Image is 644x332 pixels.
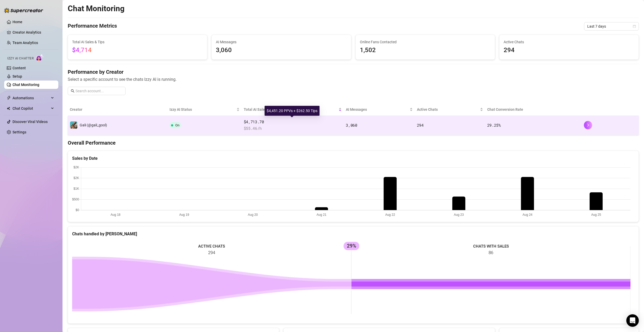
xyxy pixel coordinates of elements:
[417,122,424,128] span: 294
[76,88,122,94] input: Search account...
[12,20,22,24] a: Home
[12,41,38,45] a: Team Analytics
[265,106,320,116] div: $4,451.20 PPVs + $262.50 Tips
[12,120,48,124] a: Discover Viral Videos
[167,103,241,116] th: Izzy AI Status
[7,107,10,110] img: Chat Copilot
[346,122,357,128] span: 3,060
[360,39,491,45] span: Online Fans Contacted
[68,68,639,76] h4: Performance by Creator
[633,25,636,28] span: calendar
[504,45,634,55] span: 294
[72,39,203,45] span: Total AI Sales & Tips
[72,231,634,237] div: Chats handled by [PERSON_NAME]
[12,94,49,102] span: Automations
[244,107,338,112] span: Total AI Sales & Tips
[244,119,342,125] span: $4,713.70
[7,96,11,100] span: thunderbolt
[12,104,49,113] span: Chat Copilot
[72,155,634,162] div: Sales by Date
[360,45,491,55] span: 1,502
[12,130,26,134] a: Settings
[4,8,43,13] img: logo-BBDzfeDw.svg
[485,103,582,116] th: Chat Conversion Rate
[504,39,634,45] span: Active Chats
[170,107,235,112] span: Izzy AI Status
[7,56,34,61] span: Izzy AI Chatter
[68,76,639,83] span: Select a specific account to see the chats Izzy AI is running.
[175,123,179,127] span: On
[244,125,342,132] span: $ 55.46 /h
[242,103,344,116] th: Total AI Sales & Tips
[415,103,485,116] th: Active Chats
[587,22,636,30] span: Last 7 days
[80,123,107,127] span: Gali (@gali_gool)
[70,121,77,129] img: Gali (@gali_gool)
[68,103,167,116] th: Creator
[68,139,639,146] h4: Overall Performance
[346,107,408,112] span: AI Messages
[68,4,124,14] h2: Chat Monitoring
[12,28,54,36] a: Creator Analytics
[36,54,44,62] img: AI Chatter
[626,314,639,327] div: Open Intercom Messenger
[72,46,92,54] span: $4,714
[12,66,26,70] a: Content
[216,45,347,55] span: 3,060
[68,22,117,30] h4: Performance Metrics
[71,89,74,93] span: search
[12,74,22,78] a: Setup
[487,122,501,128] span: 29.25 %
[344,103,415,116] th: AI Messages
[586,123,590,127] span: right
[12,83,39,87] a: Chat Monitoring
[417,107,479,112] span: Active Chats
[216,39,347,45] span: AI Messages
[584,121,592,129] button: right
